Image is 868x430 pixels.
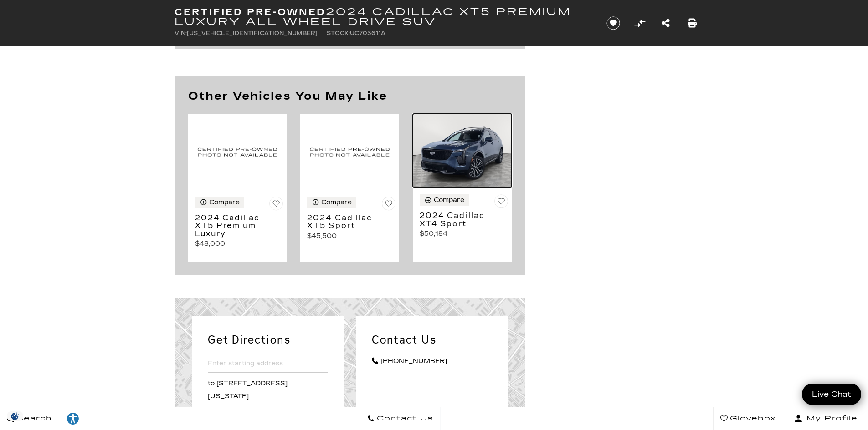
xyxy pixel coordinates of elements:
div: Explore your accessibility options [59,412,87,425]
h2: Get Directions [208,332,328,348]
a: [PHONE_NUMBER] [372,355,492,368]
h3: 2024 Cadillac XT5 Premium Luxury [195,214,266,238]
a: 2024 Cadillac XT5 Sport $45,500 [307,214,395,243]
button: Save Vehicle [382,197,395,215]
a: Contact Us [360,407,441,430]
a: Glovebox [713,407,783,430]
div: Compare [209,198,240,207]
img: 2024 Cadillac XT5 Sport [300,114,399,190]
span: My Profile [803,412,858,425]
button: Compare Vehicle [307,197,356,208]
a: Print this Certified Pre-Owned 2024 Cadillac XT5 Premium Luxury All Wheel Drive SUV [688,17,697,30]
img: 2024 Cadillac XT5 Premium Luxury [188,114,287,190]
div: Compare [321,198,352,207]
span: VIN: [175,30,187,36]
button: Compare Vehicle [633,16,647,30]
p: $45,500 [307,230,395,243]
a: 2024 Cadillac XT4 Sport $50,184 [420,212,508,240]
a: 2024 Cadillac XT5 Premium Luxury $48,000 [195,214,283,251]
span: Glovebox [728,412,776,425]
h2: Contact Us [372,332,492,348]
span: Stock: [327,30,350,36]
h3: 2024 Cadillac XT5 Sport [307,214,378,230]
button: Save vehicle [603,16,623,30]
button: Save Vehicle [494,194,508,213]
div: Compare [434,196,464,204]
span: [US_VEHICLE_IDENTIFICATION_NUMBER] [187,30,318,36]
button: Compare Vehicle [420,194,469,206]
p: to [STREET_ADDRESS][US_STATE] [208,377,328,403]
span: UC705611A [350,30,385,36]
span: Search [14,412,52,425]
strong: Certified Pre-Owned [175,6,326,17]
h2: Other Vehicles You May Like [188,90,512,102]
button: Save Vehicle [269,197,283,215]
p: $50,184 [420,228,508,240]
p: $48,000 [195,238,283,250]
button: Compare Vehicle [195,197,244,208]
a: Explore your accessibility options [59,407,87,430]
button: Open user profile menu [783,407,868,430]
img: 2024 Cadillac XT4 Sport [413,114,512,188]
span: Live Chat [807,389,856,400]
h3: 2024 Cadillac XT4 Sport [420,212,490,228]
div: Privacy Settings [5,411,26,421]
a: Share this Certified Pre-Owned 2024 Cadillac XT5 Premium Luxury All Wheel Drive SUV [662,17,670,30]
a: Live Chat [802,384,861,405]
span: Contact Us [375,412,433,425]
input: Enter starting address [208,355,328,373]
h1: 2024 Cadillac XT5 Premium Luxury All Wheel Drive SUV [175,7,591,27]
